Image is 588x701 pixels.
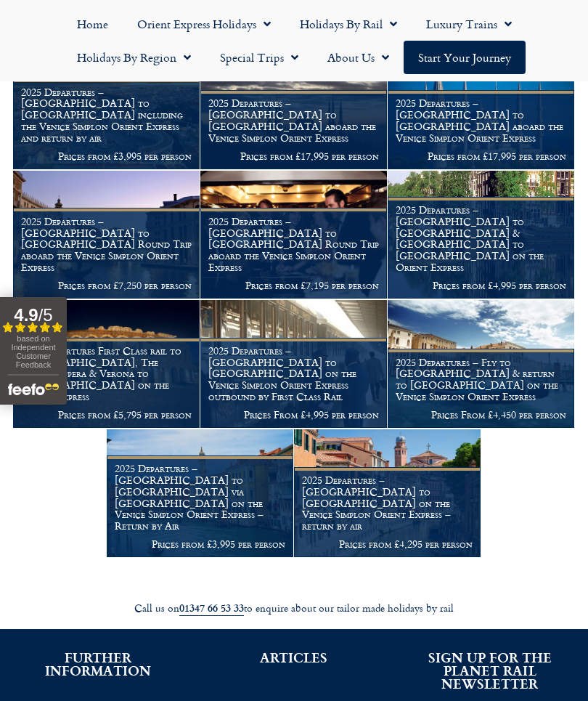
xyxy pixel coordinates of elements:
[62,41,205,74] a: Holidays by Region
[13,171,200,299] a: 2025 Departures – [GEOGRAPHIC_DATA] to [GEOGRAPHIC_DATA] Round Trip aboard the Venice Simplon Ori...
[313,41,404,74] a: About Us
[396,97,566,143] h1: 2025 Departures – [GEOGRAPHIC_DATA] to [GEOGRAPHIC_DATA] aboard the Venice Simplon Orient Express
[208,409,379,421] p: Prices From £4,995 per person
[388,171,575,299] a: 2025 Departures – [GEOGRAPHIC_DATA] to [GEOGRAPHIC_DATA] & [GEOGRAPHIC_DATA] to [GEOGRAPHIC_DATA]...
[412,7,526,41] a: Luxury Trains
[294,429,481,558] a: 2025 Departures – [GEOGRAPHIC_DATA] to [GEOGRAPHIC_DATA] on the Venice Simplon Orient Express – r...
[302,474,473,532] h1: 2025 Departures – [GEOGRAPHIC_DATA] to [GEOGRAPHIC_DATA] on the Venice Simplon Orient Express – r...
[7,7,581,74] nav: Menu
[21,216,192,273] h1: 2025 Departures – [GEOGRAPHIC_DATA] to [GEOGRAPHIC_DATA] Round Trip aboard the Venice Simplon Ori...
[200,171,388,299] a: 2025 Departures – [GEOGRAPHIC_DATA] to [GEOGRAPHIC_DATA] Round Trip aboard the Venice Simplon Ori...
[200,41,388,170] a: 2025 Departures – [GEOGRAPHIC_DATA] to [GEOGRAPHIC_DATA] aboard the Venice Simplon Orient Express...
[21,345,192,402] h1: 2025 Departures First Class rail to [GEOGRAPHIC_DATA], The Verona Opera & Verona to [GEOGRAPHIC_D...
[285,7,412,41] a: Holidays by Rail
[62,7,123,41] a: Home
[13,300,200,429] a: 2025 Departures First Class rail to [GEOGRAPHIC_DATA], The Verona Opera & Verona to [GEOGRAPHIC_D...
[21,409,192,421] p: Prices from £5,795 per person
[302,538,473,550] p: Prices from £4,295 per person
[13,171,200,299] img: Venice At Night
[200,300,388,429] a: 2025 Departures – [GEOGRAPHIC_DATA] to [GEOGRAPHIC_DATA] on the Venice Simplon Orient Express out...
[179,600,244,616] chrome_annotation: 01347 66 53 33
[208,97,379,143] h1: 2025 Departures – [GEOGRAPHIC_DATA] to [GEOGRAPHIC_DATA] aboard the Venice Simplon Orient Express
[208,345,379,402] h1: 2025 Departures – [GEOGRAPHIC_DATA] to [GEOGRAPHIC_DATA] on the Venice Simplon Orient Express out...
[404,41,526,74] a: Start your Journey
[115,538,285,550] p: Prices from £3,995 per person
[115,463,285,532] h1: 2025 Departures – [GEOGRAPHIC_DATA] to [GEOGRAPHIC_DATA] via [GEOGRAPHIC_DATA] on the Venice Simp...
[22,651,174,677] h2: FURTHER INFORMATION
[123,7,285,41] a: Orient Express Holidays
[208,280,379,291] p: Prices from £7,195 per person
[396,204,566,273] h1: 2025 Departures – [GEOGRAPHIC_DATA] to [GEOGRAPHIC_DATA] & [GEOGRAPHIC_DATA] to [GEOGRAPHIC_DATA]...
[13,41,200,170] a: 2025 Departures – [GEOGRAPHIC_DATA] to [GEOGRAPHIC_DATA] including the Venice Simplon Orient Expr...
[200,171,387,299] img: Orient Express Bar
[388,300,575,429] a: 2025 Departures – Fly to [GEOGRAPHIC_DATA] & return to [GEOGRAPHIC_DATA] on the Venice Simplon Or...
[414,651,566,690] h2: SIGN UP FOR THE PLANET RAIL NEWSLETTER
[208,150,379,162] p: Prices from £17,995 per person
[396,280,566,291] p: Prices from £4,995 per person
[21,280,192,291] p: Prices from £7,250 per person
[107,429,294,558] a: 2025 Departures – [GEOGRAPHIC_DATA] to [GEOGRAPHIC_DATA] via [GEOGRAPHIC_DATA] on the Venice Simp...
[396,409,566,421] p: Prices From £4,450 per person
[7,601,581,615] div: Call us on to enquire about our tailor made holidays by rail
[218,651,370,664] h2: ARTICLES
[388,41,575,170] a: 2025 Departures – [GEOGRAPHIC_DATA] to [GEOGRAPHIC_DATA] aboard the Venice Simplon Orient Express...
[396,357,566,402] h1: 2025 Departures – Fly to [GEOGRAPHIC_DATA] & return to [GEOGRAPHIC_DATA] on the Venice Simplon Or...
[396,150,566,162] p: Prices from £17,995 per person
[205,41,313,74] a: Special Trips
[388,300,574,428] img: venice aboard the Orient Express
[21,86,192,144] h1: 2025 Departures – [GEOGRAPHIC_DATA] to [GEOGRAPHIC_DATA] including the Venice Simplon Orient Expr...
[21,150,192,162] p: Prices from £3,995 per person
[294,429,481,557] img: Channel street, Venice Orient Express
[208,216,379,273] h1: 2025 Departures – [GEOGRAPHIC_DATA] to [GEOGRAPHIC_DATA] Round Trip aboard the Venice Simplon Ori...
